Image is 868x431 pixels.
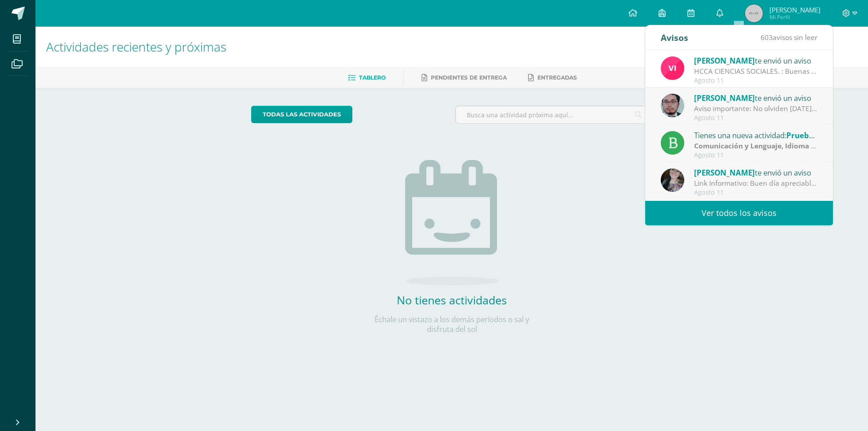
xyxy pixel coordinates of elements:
[422,71,507,85] a: Pendientes de entrega
[694,104,817,114] div: Aviso importante: No olviden mañana lo de la rifa y los vauchers de los depositos (dinero no, ese...
[405,160,498,285] img: no_activities.png
[694,114,817,122] div: Agosto 11
[694,77,817,84] div: Agosto 11
[694,66,817,76] div: HCCA CIENCIAS SOCIALES. : Buenas tardes a todos, un gusto saludarles. Por este medio envió la HCC...
[363,292,541,307] h2: No tienes actividades
[761,32,773,42] span: 603
[348,71,386,85] a: Tablero
[431,74,507,81] span: Pendientes de entrega
[694,93,755,103] span: [PERSON_NAME]
[456,106,652,124] input: Busca una actividad próxima aquí...
[661,168,684,192] img: 8322e32a4062cfa8b237c59eedf4f548.png
[694,152,817,159] div: Agosto 11
[694,141,817,151] div: | Prueba de Logro
[661,94,684,117] img: 5fac68162d5e1b6fbd390a6ac50e103d.png
[46,38,226,55] span: Actividades recientes y próximas
[694,92,817,104] div: te envió un aviso
[645,201,833,225] a: Ver todos los avisos
[694,56,755,66] span: [PERSON_NAME]
[769,13,821,21] span: Mi Perfil
[761,32,817,42] span: avisos sin leer
[745,4,763,22] img: 45x45
[694,55,817,66] div: te envió un aviso
[661,56,684,80] img: bd6d0aa147d20350c4821b7c643124fa.png
[661,25,688,50] div: Avisos
[694,168,755,178] span: [PERSON_NAME]
[694,141,838,151] strong: Comunicación y Lenguaje, Idioma Español
[359,74,386,81] span: Tablero
[769,5,821,14] span: [PERSON_NAME]
[694,167,817,178] div: te envió un aviso
[251,106,352,123] a: todas las Actividades
[694,129,817,141] div: Tienes una nueva actividad:
[528,71,577,85] a: Entregadas
[694,178,817,188] div: Link Informativo: Buen día apreciables estudiantes, es un gusto dirigirme a ustedes en este inici...
[694,189,817,196] div: Agosto 11
[786,130,845,140] span: Prueba de logro
[537,74,577,81] span: Entregadas
[363,315,541,334] p: Échale un vistazo a los demás períodos o sal y disfruta del sol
